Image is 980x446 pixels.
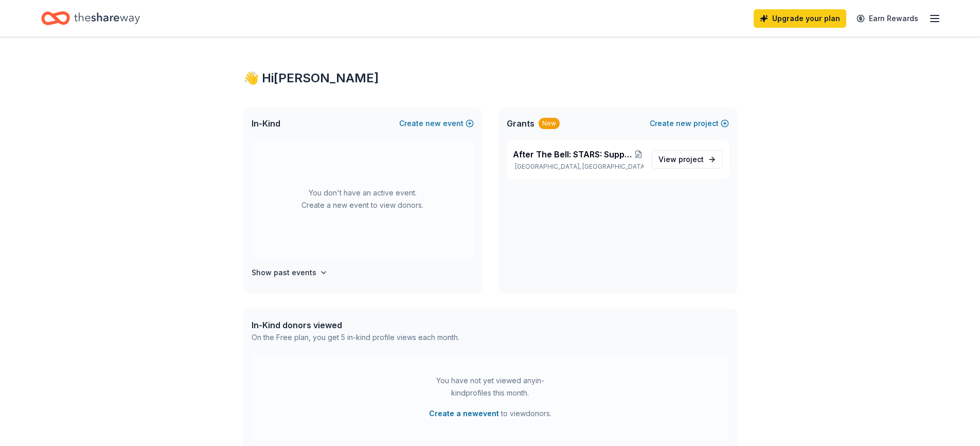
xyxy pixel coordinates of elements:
div: 👋 Hi [PERSON_NAME] [243,70,737,86]
a: Home [41,6,140,30]
span: project [679,155,704,164]
span: In-Kind [252,117,280,130]
div: New [539,118,560,129]
div: You have not yet viewed any in-kind profiles this month. [426,374,555,399]
h4: Show past events [252,266,316,279]
a: View project [652,150,723,169]
span: Grants [507,117,534,130]
button: Create a newevent [429,407,499,420]
button: Show past events [252,266,328,279]
div: You don't have an active event. Create a new event to view donors. [252,140,474,258]
p: [GEOGRAPHIC_DATA], [GEOGRAPHIC_DATA] [513,163,644,171]
span: new [425,117,441,130]
span: View [658,153,704,166]
span: to view donors . [429,407,551,420]
a: Earn Rewards [850,9,924,28]
span: After The Bell: STARS: Support, Thrive, Achieve, Reach, Succeed [513,148,634,160]
button: Createnewproject [650,117,729,130]
div: On the Free plan, you get 5 in-kind profile views each month. [252,331,459,344]
span: new [676,117,691,130]
div: In-Kind donors viewed [252,319,459,331]
a: Upgrade your plan [754,9,846,28]
button: Createnewevent [399,117,474,130]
